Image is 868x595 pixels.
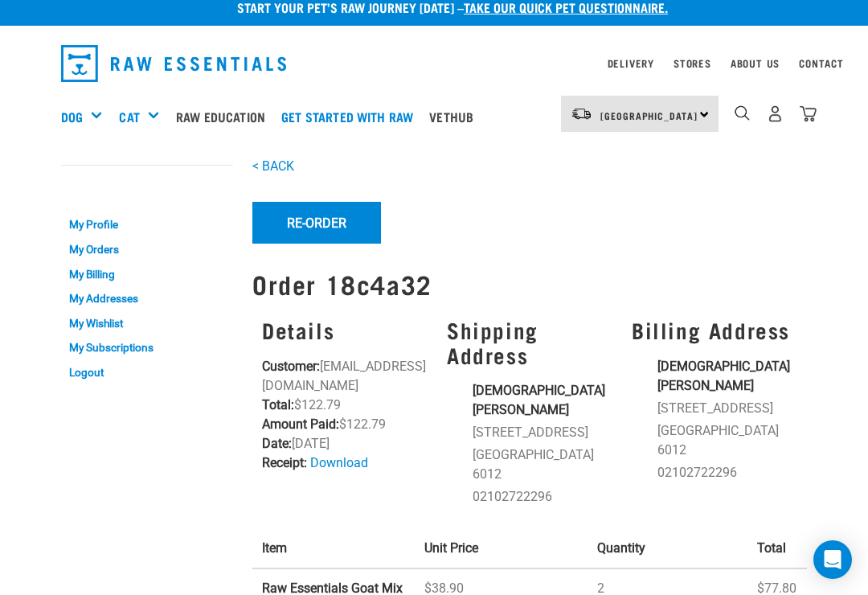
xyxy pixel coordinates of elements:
[262,318,428,343] h3: Details
[61,360,233,385] a: Logout
[657,359,790,393] strong: [DEMOGRAPHIC_DATA][PERSON_NAME]
[61,237,233,262] a: My Orders
[767,105,784,122] img: user.png
[473,423,612,442] li: [STREET_ADDRESS]
[262,359,320,374] strong: Customer:
[425,84,485,149] a: Vethub
[119,107,139,126] a: Cat
[674,60,711,66] a: Stores
[632,318,797,343] h3: Billing Address
[61,262,233,287] a: My Billing
[172,84,277,149] a: Raw Education
[252,308,437,519] div: [EMAIL_ADDRESS][DOMAIN_NAME] $122.79 $122.79 [DATE]
[731,60,780,66] a: About Us
[61,311,233,336] a: My Wishlist
[473,445,612,484] li: [GEOGRAPHIC_DATA] 6012
[61,45,286,82] img: Raw Essentials Logo
[608,60,654,66] a: Delivery
[799,60,844,66] a: Contact
[464,3,668,10] a: take our quick pet questionnaire.
[747,529,807,568] th: Total
[800,105,817,122] img: home-icon@2x.png
[252,269,807,298] h1: Order 18c4a32
[813,540,852,579] div: Open Intercom Messenger
[262,455,307,470] strong: Receipt:
[277,84,425,149] a: Get started with Raw
[310,455,368,470] a: Download
[473,487,612,507] li: 02102722296
[252,529,415,568] th: Item
[588,529,747,568] th: Quantity
[61,181,139,188] a: My Account
[61,286,233,311] a: My Addresses
[657,421,797,460] li: [GEOGRAPHIC_DATA] 6012
[262,397,294,412] strong: Total:
[61,107,83,126] a: Dog
[600,113,698,118] span: [GEOGRAPHIC_DATA]
[473,383,605,417] strong: [DEMOGRAPHIC_DATA][PERSON_NAME]
[447,318,612,367] h3: Shipping Address
[252,158,294,174] a: < BACK
[262,436,292,451] strong: Date:
[262,416,339,432] strong: Amount Paid:
[571,107,592,121] img: van-moving.png
[61,336,233,361] a: My Subscriptions
[657,463,797,482] li: 02102722296
[252,202,381,244] button: Re-Order
[415,529,588,568] th: Unit Price
[735,105,750,121] img: home-icon-1@2x.png
[657,399,797,418] li: [STREET_ADDRESS]
[48,39,820,88] nav: dropdown navigation
[61,213,233,238] a: My Profile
